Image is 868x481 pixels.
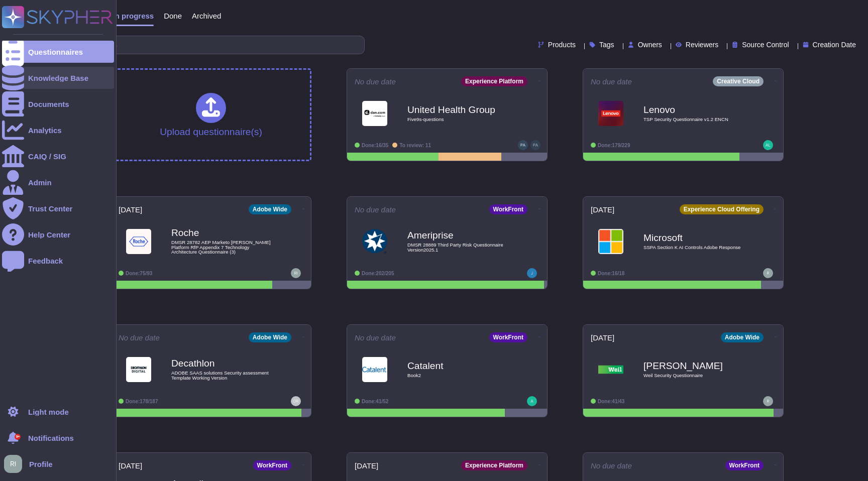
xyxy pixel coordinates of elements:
[2,250,114,272] a: Feedback
[160,93,262,137] div: Upload questionnaire(s)
[2,453,29,475] button: user
[548,41,576,48] span: Products
[28,153,66,160] div: CAIQ / SIG
[813,41,856,48] span: Creation Date
[253,460,291,470] div: WorkFront
[2,223,114,246] a: Help Center
[763,140,773,150] img: user
[591,334,614,341] span: [DATE]
[680,204,764,214] div: Experience Cloud Offering
[126,357,151,382] img: Logo
[591,78,632,85] span: No due date
[407,243,508,252] span: DMSR 28889 Third Party Risk Questionnaire Version2025.1
[2,145,114,167] a: CAIQ / SIG
[399,143,431,148] span: To review: 11
[171,240,272,255] span: DMSR 28782 AEP Marketo [PERSON_NAME] Platform RfP Appendix 7 Technology Architecture Questionnair...
[291,396,301,406] img: user
[355,334,396,341] span: No due date
[15,434,21,440] div: 9+
[362,357,387,382] img: Logo
[171,371,272,380] span: ADOBE SAAS solutions Security assessment Template Working Version
[530,140,540,150] img: user
[2,41,114,63] a: Questionnaires
[2,93,114,115] a: Documents
[461,460,527,470] div: Experience Platform
[28,257,63,265] div: Feedback
[638,41,662,48] span: Owners
[28,205,72,212] div: Trust Center
[2,197,114,219] a: Trust Center
[119,206,142,213] span: [DATE]
[598,229,623,254] img: Logo
[713,76,764,86] div: Creative Cloud
[598,101,623,126] img: Logo
[362,101,387,126] img: Logo
[28,100,69,108] div: Documents
[489,332,527,342] div: WorkFront
[362,271,394,276] span: Done: 202/205
[28,231,70,238] div: Help Center
[362,399,388,404] span: Done: 41/52
[643,117,744,122] span: TSP Security Questionnaire v1.2 ENCN
[355,206,396,213] span: No due date
[598,143,630,148] span: Done: 179/229
[126,271,152,276] span: Done: 75/93
[407,230,508,240] b: Ameriprise
[407,117,508,122] span: Five9s-questions
[407,361,508,371] b: Catalent
[4,455,22,473] img: user
[164,12,182,20] span: Done
[518,140,528,150] img: user
[721,332,764,342] div: Adobe Wide
[598,399,624,404] span: Done: 41/43
[591,206,614,213] span: [DATE]
[119,334,160,341] span: No due date
[643,361,744,371] b: [PERSON_NAME]
[362,229,387,254] img: Logo
[763,268,773,278] img: user
[527,396,537,406] img: user
[28,434,74,442] span: Notifications
[407,105,508,114] b: United Health Group
[119,462,142,469] span: [DATE]
[598,357,623,382] img: Logo
[643,245,744,250] span: SSPA Section K AI Controls Adobe Response
[126,399,158,404] span: Done: 178/187
[2,171,114,193] a: Admin
[461,76,527,86] div: Experience Platform
[28,408,69,416] div: Light mode
[126,229,151,254] img: Logo
[249,204,291,214] div: Adobe Wide
[29,460,53,468] span: Profile
[591,462,632,469] span: No due date
[643,373,744,378] span: Weil Security Questionnaire
[192,12,221,20] span: Archived
[763,396,773,406] img: user
[598,271,624,276] span: Done: 16/18
[355,78,396,85] span: No due date
[113,12,154,20] span: In progress
[291,268,301,278] img: user
[527,268,537,278] img: user
[362,143,388,148] span: Done: 16/35
[742,41,789,48] span: Source Control
[249,332,291,342] div: Adobe Wide
[2,119,114,141] a: Analytics
[489,204,527,214] div: WorkFront
[28,74,88,82] div: Knowledge Base
[171,358,272,368] b: Decathlon
[725,460,764,470] div: WorkFront
[2,67,114,89] a: Knowledge Base
[28,48,83,56] div: Questionnaires
[407,373,508,378] span: Book2
[643,105,744,114] b: Lenovo
[686,41,718,48] span: Reviewers
[643,233,744,243] b: Microsoft
[28,127,62,134] div: Analytics
[171,228,272,237] b: Roche
[28,179,52,186] div: Admin
[355,462,378,469] span: [DATE]
[599,41,614,48] span: Tags
[40,36,364,54] input: Search by keywords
